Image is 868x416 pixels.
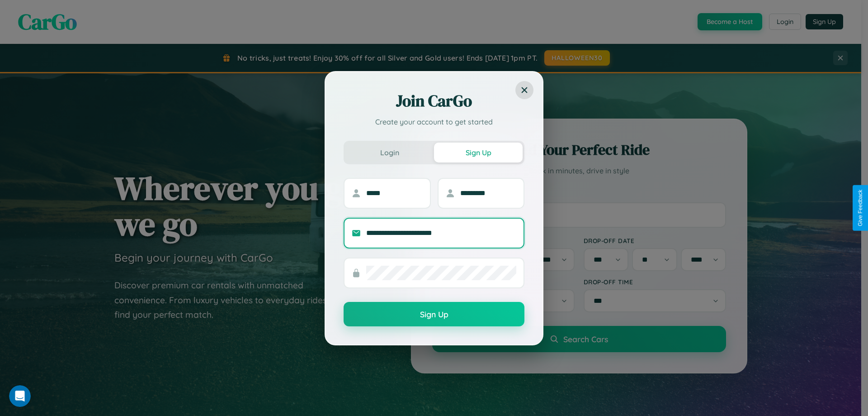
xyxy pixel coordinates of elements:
button: Sign Up [344,302,524,326]
h2: Join CarGo [344,90,524,112]
p: Create your account to get started [344,116,524,127]
iframe: Intercom live chat [9,385,31,407]
button: Login [345,143,434,163]
button: Sign Up [434,143,523,163]
div: Give Feedback [857,190,863,226]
